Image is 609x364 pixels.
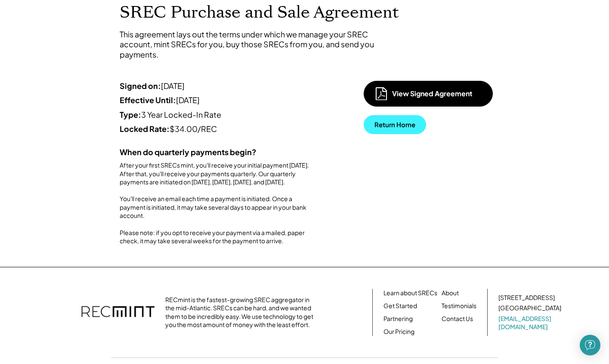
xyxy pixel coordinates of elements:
[383,315,413,323] a: Partnering
[442,289,459,297] a: About
[383,289,437,297] a: Learn about SRECs
[498,315,563,331] a: [EMAIL_ADDRESS][DOMAIN_NAME]
[498,304,561,312] div: [GEOGRAPHIC_DATA]
[120,81,161,91] strong: Signed on:
[120,147,257,157] strong: When do quarterly payments begin?
[120,124,170,134] strong: Locked Rate:
[120,110,313,119] div: 3 Year Locked-In Rate
[120,81,313,91] div: [DATE]
[392,89,478,98] div: View Signed Agreement
[120,95,313,105] div: [DATE]
[165,296,318,329] div: RECmint is the fastest-growing SREC aggregator in the mid-Atlantic. SRECs can be hard, and we wan...
[442,315,473,323] a: Contact Us
[120,161,313,245] div: After your first SRECs mint, you'll receive your initial payment [DATE]. After that, you'll recei...
[364,115,426,134] button: Return Home
[120,29,378,59] div: This agreement lays out the terms under which we manage your SREC account, mint SRECs for you, bu...
[580,335,600,355] div: Open Intercom Messenger
[120,95,176,105] strong: Effective Until:
[383,302,417,310] a: Get Started
[442,302,476,310] a: Testimonials
[120,124,313,134] div: $34.00/REC
[383,327,414,336] a: Our Pricing
[120,3,490,23] h1: SREC Purchase and Sale Agreement
[120,110,141,119] strong: Type:
[498,294,555,302] div: [STREET_ADDRESS]
[81,297,155,327] img: recmint-logotype%403x.png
